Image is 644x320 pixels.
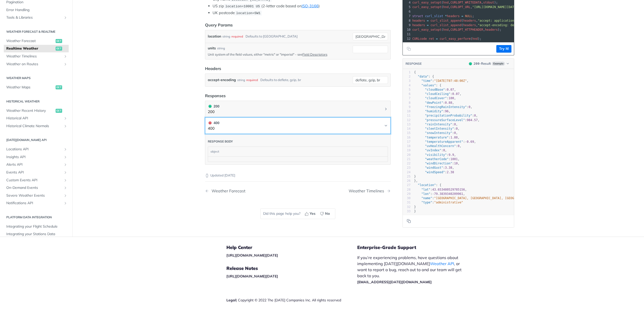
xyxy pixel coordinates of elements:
span: "precipitationProbability" [425,114,472,117]
span: ( , ); [412,19,529,22]
div: 32 [403,205,411,209]
div: Response body [208,139,233,144]
div: 7 [403,14,411,18]
div: 5 [403,5,411,9]
button: Show subpages for Weather on Routes [63,62,67,66]
span: : , [414,123,458,126]
div: 15 [403,131,411,135]
span: : , [414,131,458,135]
span: : , [414,162,460,165]
div: 12 [403,37,411,41]
span: CURLOPT_URL [451,5,470,9]
nav: Pagination Controls [205,184,391,198]
h5: Release Notes [226,265,357,271]
span: "cloudCeiling" [425,92,450,96]
button: Show subpages for Locations API [63,147,67,151]
div: 10 [403,109,411,114]
div: 18 [403,144,411,148]
span: headers [447,14,460,18]
button: Show subpages for Insights API [63,155,67,159]
span: On-Demand Events [6,185,62,190]
span: Weather Recent History [6,108,54,113]
p: 400 [208,126,219,131]
h2: [DATE][DOMAIN_NAME] API [4,138,69,142]
span: 9.9 [449,153,454,156]
a: Events APIShow subpages for Events API [4,169,69,176]
div: Query Params [205,22,233,28]
span: CURLOPT_WRITEDATA [451,1,481,4]
span: Realtime Weather [6,46,54,51]
span: "location" [418,183,436,187]
span: "lat" [421,188,430,191]
span: : , [414,92,461,96]
span: "time" [421,79,432,83]
button: RESPONSE [405,61,422,66]
span: get [56,39,62,43]
div: 19 [403,148,411,153]
span: : , [414,196,609,200]
div: | Copyright © 2022 The [DATE] Companies Inc. All rights reserved [226,298,357,303]
span: 200 [474,62,479,65]
div: 16 [403,135,411,139]
h5: Help Center [226,244,357,251]
div: 20 [403,153,411,157]
span: : , [414,188,467,191]
span: "administrative" [434,201,463,204]
span: : , [414,144,461,148]
span: "temperatureApparent" [425,140,463,144]
div: - Result [474,61,491,66]
span: "windSpeed" [425,170,445,174]
span: ret [429,37,434,41]
span: : , [414,157,460,161]
span: Historical Climate Normals [6,124,62,129]
div: string [217,46,225,51]
span: "windGust" [425,166,443,169]
span: Weather on Routes [6,61,62,66]
span: - [465,140,467,144]
h2: Weather Maps [4,76,69,80]
li: UK postcode [213,10,391,16]
div: 3 [403,79,411,83]
button: Try It! [496,45,511,53]
div: 2 [403,75,411,79]
a: Weather TimelinesShow subpages for Weather Timelines [4,53,69,60]
span: curl_slist [425,14,443,18]
div: 23 [403,166,411,170]
span: 1001 [451,157,458,161]
div: 6 [403,92,411,96]
a: Notifications APIShow subpages for Notifications API [4,199,69,207]
div: object [208,147,386,156]
span: : , [414,140,476,144]
a: ISO-3166 [302,4,318,8]
a: Integrating your Flight Schedule [4,223,69,230]
span: Severe Weather Events [6,193,62,198]
span: "uvIndex" [425,149,441,152]
span: 0.88 [445,101,452,104]
span: 100 [449,96,454,100]
span: : [414,170,454,174]
svg: Chevron [384,124,388,128]
span: "pressureSurfaceLevel" [425,118,465,122]
span: } [414,205,416,208]
span: Weather Timelines [6,54,62,59]
span: NULL [465,14,472,18]
a: Next Page: Weather Timelines [349,189,391,193]
div: Defaults to [GEOGRAPHIC_DATA] [246,33,298,40]
button: Show subpages for Notifications API [63,201,67,205]
span: "windDirection" [425,162,452,165]
a: Previous Page: Weather Forecast [205,189,285,193]
span: ( , , ); [412,28,501,31]
p: Unit system of the field values, either "metric" or "imperial" - see [208,52,351,57]
span: headers [463,23,476,27]
span: : , [414,79,469,83]
span: hnd [443,5,449,9]
span: "data" [418,75,428,78]
div: 9 [403,23,411,27]
span: "temperature" [425,135,449,139]
span: "humidity" [425,110,443,113]
div: 29 [403,192,411,196]
span: No [325,211,330,216]
p: 200 [208,109,219,115]
span: hnd [443,1,449,4]
div: 8 [403,18,411,23]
